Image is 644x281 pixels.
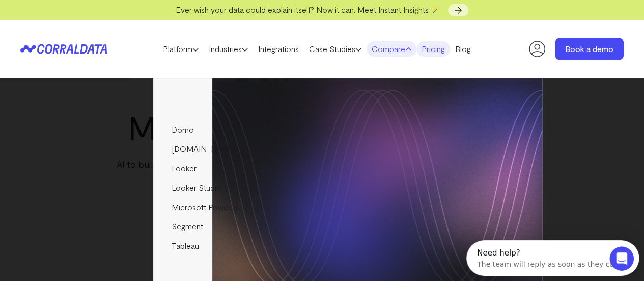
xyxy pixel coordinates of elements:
[466,240,639,276] iframe: Intercom live chat discovery launcher
[153,120,263,139] a: Domo
[153,178,263,197] a: Looker Studio
[153,197,263,217] a: Microsoft Power BI
[609,246,634,271] iframe: Intercom live chat
[204,41,253,57] a: Industries
[153,139,263,159] a: [DOMAIN_NAME]
[153,217,263,236] a: Segment
[304,41,367,57] a: Case Studies
[11,17,152,28] div: The team will reply as soon as they can
[176,5,441,14] span: Ever wish your data could explain itself? Now it can. Meet Instant Insights 🪄
[450,41,476,57] a: Blog
[11,9,152,17] div: Need help?
[555,38,624,60] a: Book a demo
[4,4,182,32] div: Open Intercom Messenger
[153,159,263,178] a: Looker
[153,236,263,256] a: Tableau
[416,41,450,57] a: Pricing
[367,41,416,57] a: Compare
[253,41,304,57] a: Integrations
[158,41,204,57] a: Platform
